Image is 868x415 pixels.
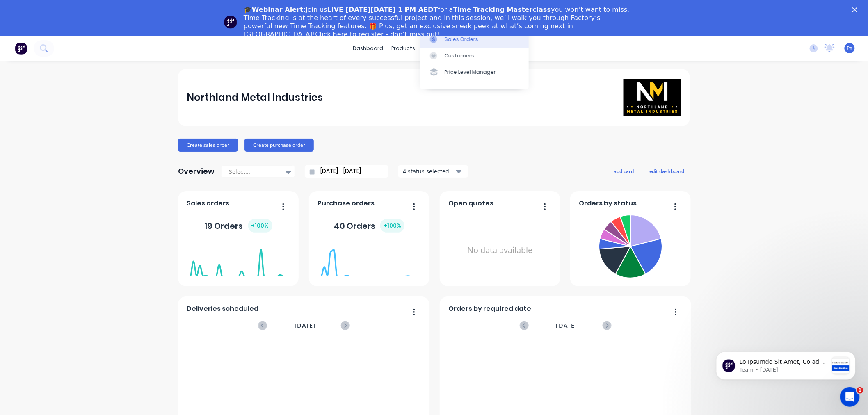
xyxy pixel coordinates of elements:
[847,45,853,52] span: PY
[644,166,690,176] button: edit dashboard
[244,139,314,152] button: Create purchase order
[36,31,124,38] p: Message from Team, sent 1w ago
[608,166,639,176] button: add card
[248,219,272,233] div: + 100 %
[840,387,860,407] iframe: Intercom live chat
[403,167,455,176] div: 4 status selected
[205,219,272,233] div: 19 Orders
[295,321,316,330] span: [DATE]
[388,42,420,55] div: products
[244,6,631,39] div: Join us for a you won’t want to miss. Time Tracking is at the heart of every successful project a...
[420,31,529,47] a: Sales Orders
[556,321,578,330] span: [DATE]
[380,219,404,233] div: + 100 %
[178,139,238,152] button: Create sales order
[315,30,440,38] a: Click here to register - don’t miss out!
[327,6,438,14] b: LIVE [DATE][DATE] 1 PM AEDT
[224,16,237,29] img: Profile image for Team
[857,387,863,394] span: 1
[244,6,306,14] b: 🎓Webinar Alert:
[852,7,861,12] div: Close
[449,198,494,208] span: Open quotes
[187,89,323,106] div: Northland Metal Industries
[445,36,478,43] div: Sales Orders
[178,163,215,180] div: Overview
[187,198,230,208] span: Sales orders
[579,198,637,208] span: Orders by status
[318,198,375,208] span: Purchase orders
[449,304,532,314] span: Orders by required date
[420,42,442,55] div: sales
[15,42,27,55] img: Factory
[398,165,468,178] button: 4 status selected
[704,335,868,393] iframe: Intercom notifications message
[445,52,474,59] div: Customers
[624,79,681,116] img: Northland Metal Industries
[420,64,529,80] a: Price Level Manager
[349,42,388,55] a: dashboard
[187,304,259,314] span: Deliveries scheduled
[420,48,529,64] a: Customers
[334,219,404,233] div: 40 Orders
[453,6,551,14] b: Time Tracking Masterclass
[445,68,496,76] div: Price Level Manager
[449,212,552,289] div: No data available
